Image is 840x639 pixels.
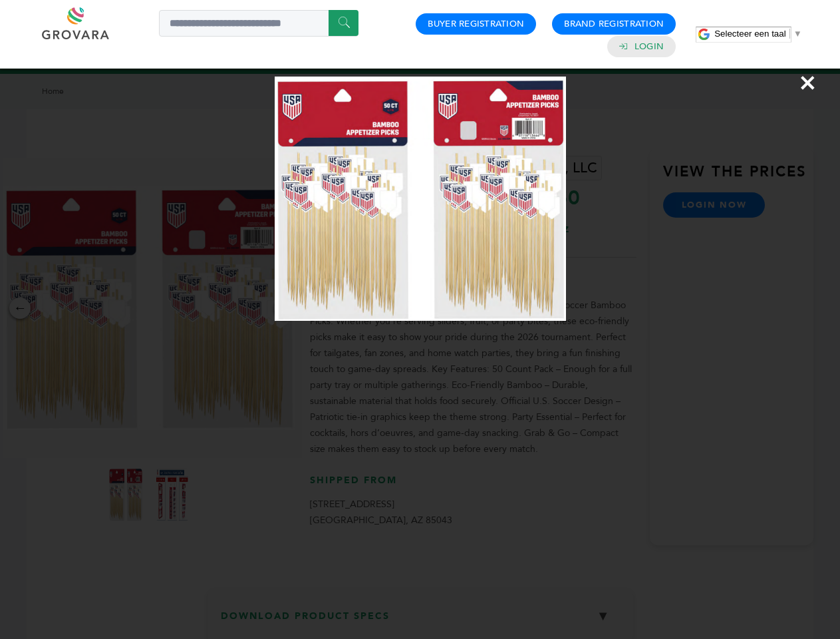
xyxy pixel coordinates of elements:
[789,29,790,39] span: ​
[428,18,524,30] a: Buyer Registration
[793,29,802,39] span: ▼
[714,29,802,39] a: Selecteer een taal​
[799,64,817,101] span: ×
[714,29,785,39] span: Selecteer een taal
[159,10,358,37] input: Search a product or brand...
[275,77,566,321] img: Image Preview
[634,41,664,53] a: Login
[564,18,664,30] a: Brand Registration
